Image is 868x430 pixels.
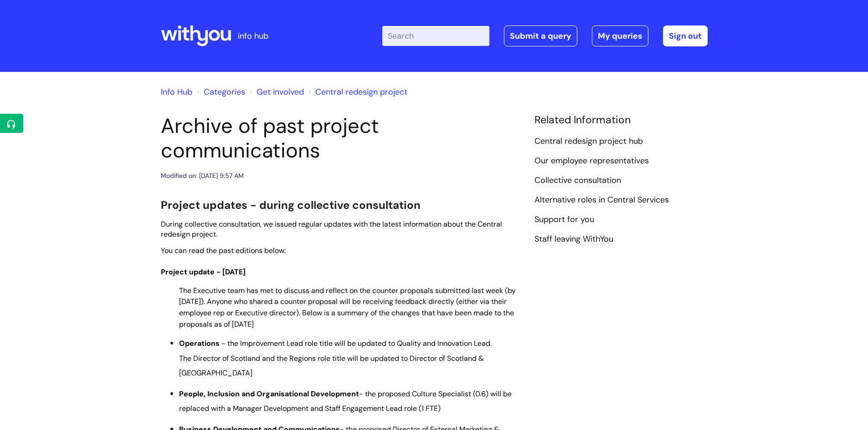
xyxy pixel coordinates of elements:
[204,86,245,97] a: Categories
[306,85,407,99] li: Central redesign project
[534,214,594,226] a: Support for you
[534,155,649,167] a: Our employee representatives
[161,219,502,239] span: During collective consultation, we issued regular updates with the latest information about the C...
[382,25,708,46] div: | -
[161,267,246,277] span: Project update - [DATE]
[179,286,516,329] span: The Executive team has met to discuss and reflect on the counter proposals submitted last week (b...
[161,170,244,182] div: Modified on: [DATE] 9:57 AM
[257,86,304,97] a: Get involved
[179,389,359,399] strong: People, Inclusion and Organisational Development
[382,26,489,46] input: Search
[220,339,492,348] span: - the Improvement Lead role title will be updated to Quality and Innovation Lead.
[161,114,521,163] h1: Archive of past project communications
[179,339,220,348] strong: Operations
[179,389,512,413] span: - the proposed Culture Specialist (0.6) will be replaced with a Manager Development and Staff Eng...
[534,194,669,206] a: Alternative roles in Central Services
[663,25,708,46] a: Sign out
[161,86,192,97] a: Info Hub
[534,175,621,187] a: Collective consultation
[195,85,245,99] li: Solution home
[592,25,648,46] a: My queries
[315,86,407,97] a: Central redesign project
[534,136,643,147] a: Central redesign project hub
[534,233,613,245] a: Staff leaving WithYou
[179,354,484,378] span: The Director of Scotland and the Regions role title will be updated to Director of Scotland & [GE...
[534,114,708,126] h4: Related Information
[161,198,421,212] span: Project updates - during collective consultation
[161,246,286,255] span: You can read the past editions below:
[247,85,304,99] li: Get involved
[238,29,268,43] p: info hub
[504,25,577,46] a: Submit a query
